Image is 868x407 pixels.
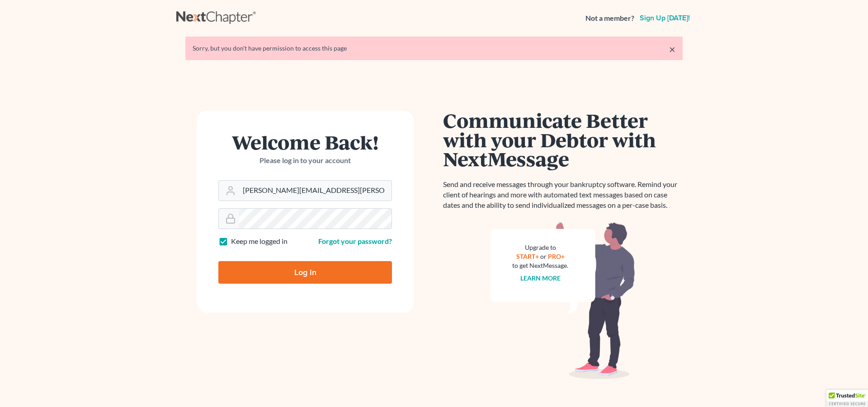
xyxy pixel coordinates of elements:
a: PRO+ [548,253,565,260]
a: Forgot your password? [318,237,392,245]
a: START+ [516,253,539,260]
strong: Not a member? [585,13,634,23]
p: Please log in to your account [218,155,392,166]
div: Upgrade to [512,243,568,252]
div: TrustedSite Certified [826,390,868,407]
div: Sorry, but you don't have permission to access this page [193,44,675,53]
h1: Communicate Better with your Debtor with NextMessage [443,111,683,168]
div: to get NextMessage. [512,261,568,270]
a: × [669,44,675,55]
a: Learn more [520,274,561,282]
h1: Welcome Back! [218,132,392,152]
a: Sign up [DATE]! [638,14,692,22]
p: Send and receive messages through your bankruptcy software. Remind your client of hearings and mo... [443,179,683,211]
input: Log In [218,261,392,284]
label: Keep me logged in [231,236,288,247]
span: or [540,253,547,260]
img: nextmessage_bg-59042aed3d76b12b5cd301f8e5b87938c9018125f34e5fa2b7a6b67550977c72.svg [491,221,635,379]
input: Email Address [239,181,392,201]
